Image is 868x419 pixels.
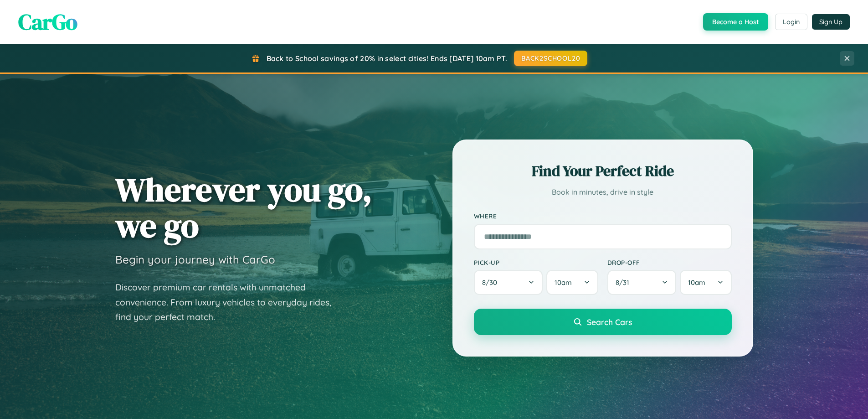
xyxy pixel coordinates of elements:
label: Where [474,212,732,220]
span: 10am [688,278,705,287]
span: CarGo [18,7,77,37]
span: 8 / 31 [616,278,634,287]
h1: Wherever you go, we go [115,171,372,243]
button: 8/31 [607,270,677,295]
p: Discover premium car rentals with unmatched convenience. From luxury vehicles to everyday rides, ... [115,280,343,325]
button: Search Cars [474,309,732,335]
label: Drop-off [607,259,732,266]
button: 8/30 [474,270,543,295]
span: Back to School savings of 20% in select cities! Ends [DATE] 10am PT. [267,54,507,63]
span: 8 / 30 [482,278,502,287]
button: Sign Up [812,14,850,30]
button: BACK2SCHOOL20 [514,51,587,66]
button: 10am [680,270,731,295]
h3: Begin your journey with CarGo [115,253,275,266]
p: Book in minutes, drive in style [474,186,732,199]
span: Search Cars [587,317,632,327]
h2: Find Your Perfect Ride [474,161,732,181]
button: 10am [546,270,598,295]
span: 10am [555,278,572,287]
button: Login [775,14,807,30]
label: Pick-up [474,259,598,266]
button: Become a Host [703,13,768,31]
